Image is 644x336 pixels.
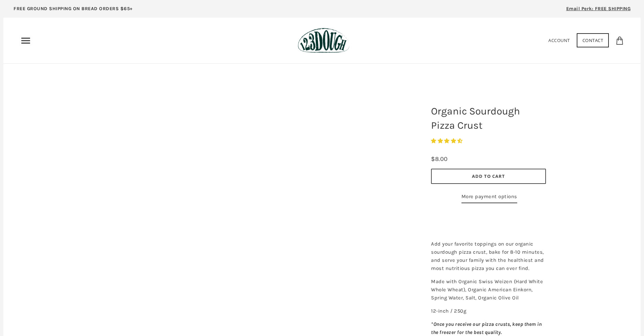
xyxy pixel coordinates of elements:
a: More payment options [461,192,517,203]
a: Organic Sourdough Pizza Crust [85,98,404,301]
p: FREE GROUND SHIPPING ON BREAD ORDERS $65+ [14,5,133,13]
span: Email Perk: FREE SHIPPING [566,6,631,12]
a: Contact [577,33,609,47]
a: FREE GROUND SHIPPING ON BREAD ORDERS $65+ [3,3,143,18]
nav: Primary [20,35,31,46]
h1: Organic Sourdough Pizza Crust [426,101,551,136]
span: 4.29 stars [431,138,464,144]
a: Email Perk: FREE SHIPPING [556,3,641,18]
div: $8.00 [431,154,448,164]
em: *Once you receive our pizza crusts, keep them in the freezer for the best quality. [431,321,542,335]
a: Account [548,37,570,43]
p: 12-inch / 250g [431,307,546,315]
p: Add your favorite toppings on our organic sourdough pizza crust, bake for 8-10 minutes, and serve... [431,240,546,272]
p: Made with Organic Swiss Weizen (Hard White Whole Wheat), Organic American Einkorn, Spring Water, ... [431,277,546,302]
span: Add to Cart [472,173,505,179]
button: Add to Cart [431,169,546,184]
img: 123Dough Bakery [298,28,350,53]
